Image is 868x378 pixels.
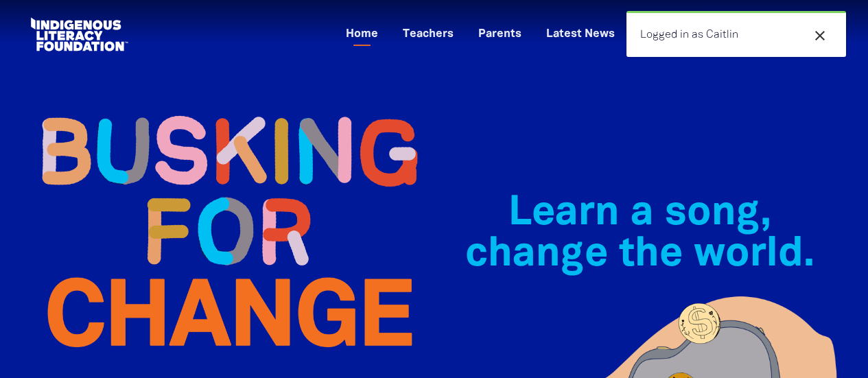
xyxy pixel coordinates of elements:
[338,23,386,46] a: Home
[465,195,814,274] span: Learn a song, change the world.
[626,11,846,57] div: Logged in as Caitlin
[812,27,828,44] i: close
[395,23,462,46] a: Teachers
[538,23,623,46] a: Latest News
[808,27,832,45] button: close
[470,23,530,46] a: Parents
